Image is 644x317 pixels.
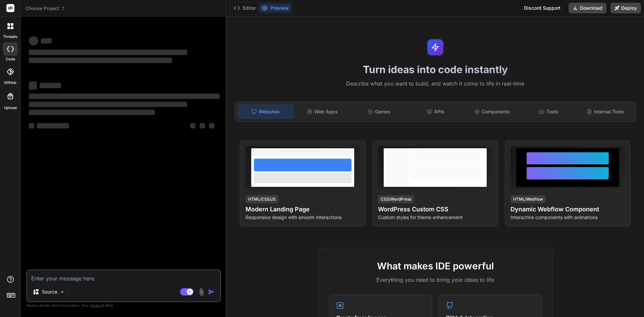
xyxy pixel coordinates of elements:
span: ‌ [29,36,38,46]
span: ‌ [37,123,69,128]
p: Always double-check its answers. Your in Bind [26,302,221,309]
div: Web Apps [295,105,350,119]
h4: WordPress Custom CSS [378,205,492,214]
div: Components [465,105,520,119]
div: Games [352,105,407,119]
span: ‌ [190,123,196,128]
div: Internal Tools [578,105,633,119]
label: GitHub [4,80,16,86]
span: ‌ [29,110,155,115]
button: Preview [259,3,291,13]
h2: What makes IDE powerful [329,259,542,273]
div: HTML/Webflow [511,195,546,203]
p: Source [42,288,57,295]
span: ‌ [29,82,37,90]
p: Everything you need to bring your ideas to life [329,276,542,284]
button: Editor [231,3,259,13]
img: Pick Models [59,289,65,295]
img: icon [208,288,215,295]
p: Describe what you want to build, and watch it come to life in real-time [230,80,640,88]
div: Websites [237,105,293,119]
p: Interactive components with animations [511,214,625,221]
div: HTML/CSS/JS [246,195,278,203]
label: Upload [4,105,17,111]
div: APIs [408,105,463,119]
label: code [6,56,15,62]
h4: Modern Landing Page [246,205,360,214]
button: Deploy [610,3,641,13]
span: ‌ [29,50,187,55]
span: ‌ [41,38,52,44]
span: ‌ [40,83,61,88]
div: Discord Support [520,3,565,13]
div: Tools [521,105,577,119]
span: ‌ [29,102,187,107]
p: Custom styles for theme enhancement [378,214,492,221]
h4: Dynamic Webflow Component [511,205,625,214]
span: ‌ [29,94,220,99]
div: CSS/WordPress [378,195,414,203]
h1: Turn ideas into code instantly [230,63,640,75]
span: ‌ [209,123,214,128]
button: Download [569,3,606,13]
p: Responsive design with smooth interactions [246,214,360,221]
img: attachment [198,288,205,296]
span: ‌ [200,123,205,128]
span: Choose Project [25,5,65,12]
label: threads [3,34,17,40]
span: ‌ [29,58,172,63]
span: privacy [90,303,102,307]
span: ‌ [29,123,34,128]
